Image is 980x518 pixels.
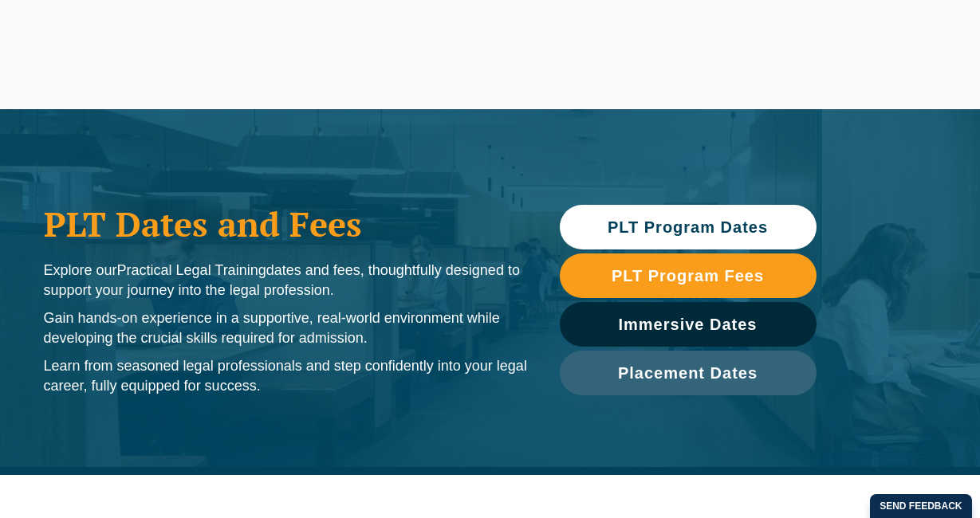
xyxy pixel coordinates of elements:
[619,316,758,332] span: Immersive Dates
[560,351,817,395] a: Placement Dates
[560,253,817,298] a: PLT Program Fees
[44,308,528,348] p: Gain hands-on experience in a supportive, real-world environment while developing the crucial ski...
[44,261,528,300] p: Explore our dates and fees, thoughtfully designed to support your journey into the legal profession.
[618,365,758,381] span: Placement Dates
[44,204,528,244] h1: PLT Dates and Fees
[44,356,528,396] p: Learn from seasoned legal professionals and step confidently into your legal career, fully equipp...
[117,262,266,278] span: Practical Legal Training
[560,205,817,249] a: PLT Program Dates
[560,302,817,347] a: Immersive Dates
[608,219,768,235] span: PLT Program Dates
[612,268,764,284] span: PLT Program Fees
